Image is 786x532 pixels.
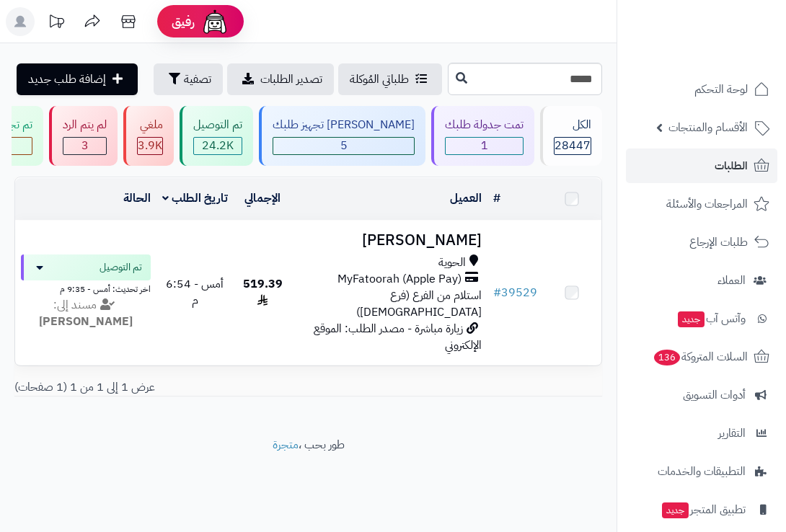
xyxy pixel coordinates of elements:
span: لوحة التحكم [694,79,748,99]
span: استلام من الفرع (فرع [DEMOGRAPHIC_DATA]) [356,287,482,321]
a: الكل28447 [537,106,605,166]
span: إضافة طلب جديد [28,71,106,88]
a: [PERSON_NAME] تجهيز طلبك 5 [256,106,428,166]
span: MyFatoorah (Apple Pay) [337,271,462,288]
span: الطلبات [715,156,748,176]
a: لوحة التحكم [626,72,777,107]
span: 28447 [555,138,591,154]
h3: [PERSON_NAME] [298,232,482,249]
a: تاريخ الطلب [162,190,228,207]
span: طلباتي المُوكلة [350,71,409,88]
a: التطبيقات والخدمات [626,454,777,489]
span: تصدير الطلبات [260,71,322,88]
span: أمس - 6:54 م [166,275,224,309]
span: جديد [662,502,689,518]
span: السلات المتروكة [653,347,748,367]
div: 3880 [138,138,162,154]
a: طلباتي المُوكلة [338,63,442,95]
span: 1 [446,138,523,154]
span: التطبيقات والخدمات [658,461,746,482]
a: العملاء [626,263,777,298]
span: تصفية [184,71,211,88]
div: تمت جدولة طلبك [445,117,524,133]
div: مسند إلى: [10,297,162,330]
a: الحالة [123,190,151,207]
a: إضافة طلب جديد [17,63,138,95]
strong: [PERSON_NAME] [39,313,133,330]
a: # [493,190,500,207]
span: العملاء [717,270,746,291]
div: الكل [554,117,591,133]
span: المراجعات والأسئلة [666,194,748,214]
a: أدوات التسويق [626,378,777,412]
a: ملغي 3.9K [120,106,177,166]
a: التقارير [626,416,777,451]
a: السلات المتروكة136 [626,340,777,374]
a: تحديثات المنصة [38,7,74,40]
span: 3 [63,138,106,154]
div: [PERSON_NAME] تجهيز طلبك [273,117,415,133]
div: لم يتم الرد [63,117,107,133]
span: أدوات التسويق [683,385,746,405]
span: 136 [654,350,680,365]
a: تم التوصيل 24.2K [177,106,256,166]
div: ملغي [137,117,163,133]
span: 3.9K [138,138,162,154]
a: وآتس آبجديد [626,301,777,336]
span: التقارير [718,423,746,443]
span: الحوية [438,254,466,271]
div: تم التوصيل [193,117,242,133]
a: الإجمالي [244,190,281,207]
span: زيارة مباشرة - مصدر الطلب: الموقع الإلكتروني [314,320,482,354]
a: طلبات الإرجاع [626,225,777,260]
span: تم التوصيل [100,260,142,275]
span: 5 [273,138,414,154]
a: الطلبات [626,148,777,183]
a: المراجعات والأسئلة [626,187,777,221]
img: logo-2.png [688,38,772,68]
div: اخر تحديث: أمس - 9:35 م [21,280,151,296]
a: لم يتم الرد 3 [46,106,120,166]
a: متجرة [273,436,299,453]
div: 24177 [194,138,242,154]
a: تمت جدولة طلبك 1 [428,106,537,166]
span: طلبات الإرجاع [689,232,748,252]
a: تطبيق المتجرجديد [626,492,777,527]
span: 24.2K [194,138,242,154]
div: عرض 1 إلى 1 من 1 (1 صفحات) [4,379,613,396]
a: العميل [450,190,482,207]
span: وآتس آب [676,309,746,329]
span: الأقسام والمنتجات [668,118,748,138]
button: تصفية [154,63,223,95]
span: 519.39 [243,275,283,309]
a: تصدير الطلبات [227,63,334,95]
a: #39529 [493,284,537,301]
span: # [493,284,501,301]
span: رفيق [172,13,195,30]
img: ai-face.png [200,7,229,36]
span: جديد [678,311,705,327]
span: تطبيق المتجر [661,500,746,520]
